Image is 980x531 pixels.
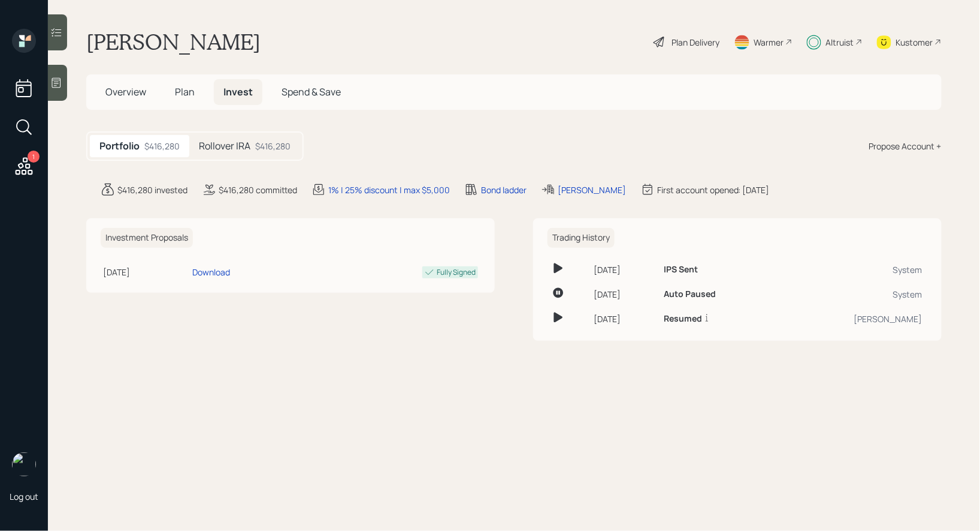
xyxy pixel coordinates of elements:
[664,289,716,299] h6: Auto Paused
[664,265,698,275] h6: IPS Sent
[282,85,341,98] span: Spend & Save
[223,85,253,98] span: Invest
[869,140,942,152] div: Propose Account +
[192,266,230,278] div: Download
[28,151,40,163] div: 1
[657,184,770,196] div: First account opened: [DATE]
[219,184,297,196] div: $416,280 committed
[896,36,933,49] div: Kustomer
[99,140,140,152] h5: Portfolio
[481,184,527,196] div: Bond ladder
[199,140,250,152] h5: Rollover IRA
[594,263,654,276] div: [DATE]
[782,288,922,301] div: System
[12,452,36,476] img: treva-nostdahl-headshot.png
[328,184,450,196] div: 1% | 25% discount | max $5,000
[101,228,193,248] h6: Investment Proposals
[10,491,38,502] div: Log out
[664,314,702,324] h6: Resumed
[782,313,922,325] div: [PERSON_NAME]
[144,140,180,152] div: $416,280
[782,263,922,276] div: System
[86,29,261,55] h1: [PERSON_NAME]
[558,184,626,196] div: [PERSON_NAME]
[594,313,654,325] div: [DATE]
[826,36,854,49] div: Altruist
[255,140,291,152] div: $416,280
[548,228,615,248] h6: Trading History
[437,267,476,278] div: Fully Signed
[105,85,146,98] span: Overview
[594,288,654,301] div: [DATE]
[175,85,195,98] span: Plan
[117,184,187,196] div: $416,280 invested
[754,36,784,49] div: Warmer
[672,36,719,49] div: Plan Delivery
[103,266,187,278] div: [DATE]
